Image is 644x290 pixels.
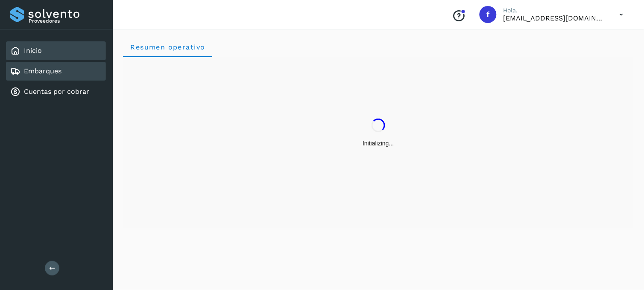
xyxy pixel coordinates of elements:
a: Cuentas por cobrar [24,87,89,96]
p: Hola, [503,7,606,14]
div: Cuentas por cobrar [6,82,106,101]
div: Inicio [6,41,106,60]
div: Embarques [6,62,106,81]
span: Resumen operativo [130,43,205,51]
p: Proveedores [29,18,102,24]
a: Embarques [24,67,61,75]
a: Inicio [24,46,42,55]
p: facturacion@protransport.com.mx [503,14,606,22]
